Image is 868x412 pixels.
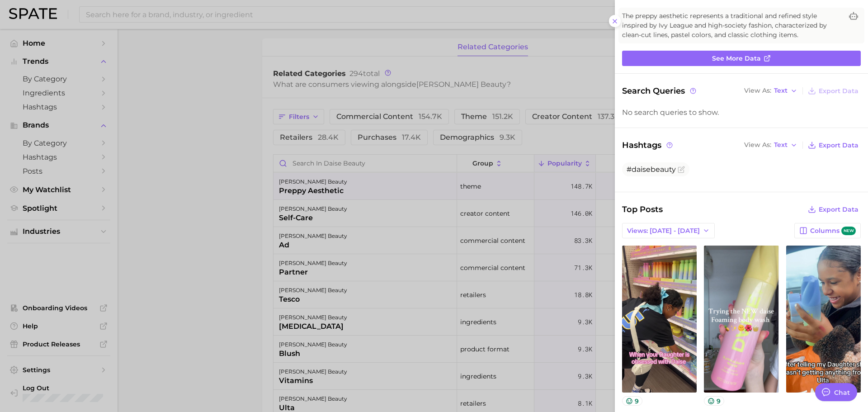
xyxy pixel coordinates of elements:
span: Search Queries [622,85,698,97]
div: No search queries to show. [622,108,861,117]
button: Flag as miscategorized or irrelevant [678,166,685,173]
button: Columnsnew [794,223,861,238]
span: Views: [DATE] - [DATE] [627,227,700,235]
button: View AsText [742,85,800,97]
button: Export Data [806,139,861,152]
span: Export Data [819,87,859,95]
span: View As [744,88,771,93]
button: Export Data [806,203,861,216]
button: Export Data [806,85,861,97]
span: Top Posts [622,203,663,216]
span: new [841,227,856,235]
span: Text [774,142,788,147]
button: View AsText [742,139,800,151]
span: Export Data [819,206,859,213]
span: Text [774,88,788,93]
button: Views: [DATE] - [DATE] [622,223,715,238]
span: See more data [712,55,761,62]
button: 9 [704,396,724,406]
span: Columns [810,227,856,235]
span: Export Data [819,142,859,149]
span: Hashtags [622,139,674,152]
span: View As [744,142,771,147]
span: The preppy aesthetic represents a traditional and refined style inspired by Ivy League and high-s... [622,11,843,40]
a: See more data [622,51,861,66]
button: 9 [622,396,642,406]
span: #daisebeauty [627,165,676,174]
